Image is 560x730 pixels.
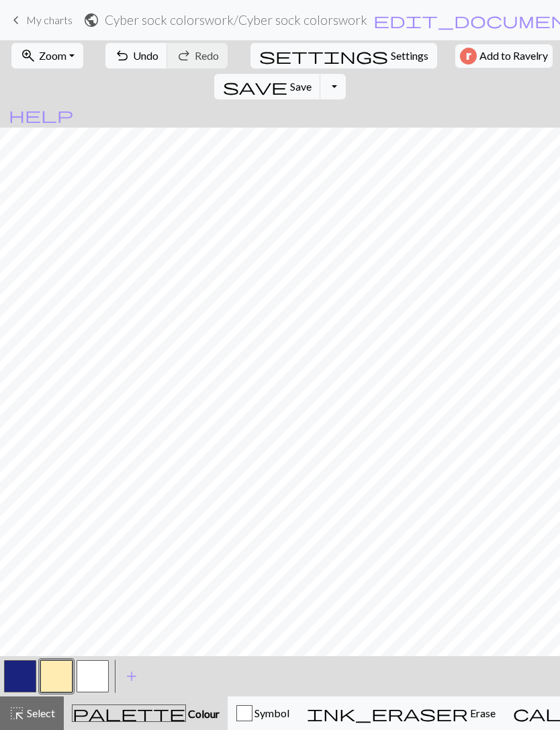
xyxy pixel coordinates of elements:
[105,43,168,69] button: Undo
[479,48,548,64] span: Add to Ravelry
[290,80,312,93] span: Save
[460,48,477,64] img: Ravelry
[228,696,298,730] button: Symbol
[25,706,55,719] span: Select
[259,46,388,65] span: settings
[105,12,367,28] h2: Cyber sock colorswork / Cyber sock colorswork
[8,9,73,32] a: My charts
[468,706,496,719] span: Erase
[64,696,228,730] button: Colour
[223,77,287,96] span: save
[250,43,437,69] button: SettingsSettings
[391,48,428,64] span: Settings
[455,44,553,68] button: Add to Ravelry
[298,696,504,730] button: Erase
[9,105,73,124] span: help
[26,13,73,26] span: My charts
[252,706,289,719] span: Symbol
[8,11,24,30] span: keyboard_arrow_left
[259,48,388,64] i: Settings
[39,49,66,62] span: Zoom
[20,46,36,65] span: zoom_in
[186,707,220,720] span: Colour
[214,74,321,99] button: Save
[11,43,83,69] button: Zoom
[114,46,130,65] span: undo
[73,704,185,723] span: palette
[133,49,158,62] span: Undo
[124,667,140,686] span: add
[9,704,25,723] span: highlight_alt
[307,704,468,723] span: ink_eraser
[83,11,99,30] span: public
